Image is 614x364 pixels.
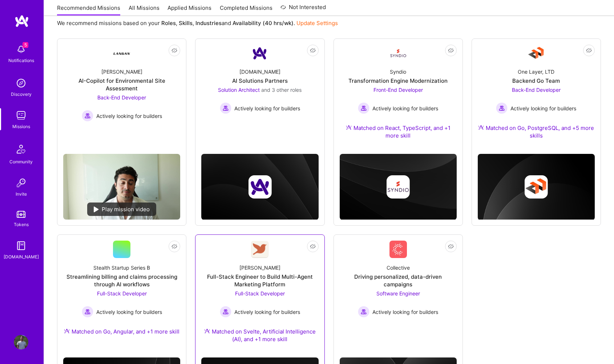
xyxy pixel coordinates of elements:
div: Collective [387,264,410,271]
span: Actively looking for builders [234,105,300,112]
img: Ateam Purple Icon [204,328,210,334]
img: Actively looking for builders [82,110,93,122]
b: Availability (40 hrs/wk) [233,20,294,26]
a: All Missions [129,4,159,16]
img: Company logo [248,175,271,199]
a: Update Settings [296,20,338,26]
div: [DOMAIN_NAME] [239,68,280,75]
div: Full-Stack Engineer to Build Multi-Agent Marketing Platform [201,273,318,288]
a: User Avatar [12,335,30,349]
i: icon EyeClosed [448,244,454,249]
img: cover [340,154,457,220]
img: Company Logo [251,45,268,62]
div: Matched on Go, PostgreSQL, and +5 more skills [478,124,595,139]
img: discovery [14,76,28,90]
img: tokens [17,211,25,218]
img: logo [15,15,29,28]
img: Actively looking for builders [220,102,231,114]
div: Transformation Engine Modernization [348,77,448,85]
div: Stealth Startup Series B [93,264,150,271]
span: Actively looking for builders [510,105,576,112]
img: Actively looking for builders [358,102,369,114]
img: Ateam Purple Icon [478,124,484,130]
img: teamwork [14,108,28,123]
div: Play mission video [87,203,156,216]
div: Missions [12,123,30,130]
span: Front-End Developer [373,87,423,93]
div: [DOMAIN_NAME] [4,253,39,261]
img: guide book [14,238,28,253]
img: Actively looking for builders [358,306,369,318]
a: Completed Missions [220,4,272,16]
div: Matched on Go, Angular, and +1 more skill [64,328,179,335]
i: icon EyeClosed [310,48,316,53]
i: icon EyeClosed [448,48,454,53]
i: icon EyeClosed [586,48,592,53]
span: Software Engineer [376,290,420,296]
div: Notifications [8,57,34,64]
b: Industries [195,20,222,26]
a: Stealth Startup Series BStreamlining billing and claims processing through AI workflowsFull-Stack... [63,241,180,344]
div: Discovery [11,90,32,98]
img: cover [478,154,595,220]
a: Company Logo[PERSON_NAME]AI-Copilot for Environmental Site AssessmentBack-End Developer Actively ... [63,45,180,148]
img: Actively looking for builders [496,102,508,114]
img: Company Logo [113,45,130,62]
p: We recommend missions based on your , , and . [57,19,338,27]
i: icon EyeClosed [310,244,316,249]
div: Invite [16,190,27,198]
img: Company logo [387,175,410,199]
span: Actively looking for builders [372,105,438,112]
img: Company Logo [528,45,545,62]
div: Driving personalized, data-driven campaigns [340,273,457,288]
img: User Avatar [14,335,28,349]
div: AI Solutions Partners [232,77,288,85]
div: AI-Copilot for Environmental Site Assessment [63,77,180,92]
a: Company LogoOne Layer, LTDBackend Go TeamBack-End Developer Actively looking for buildersActively... [478,45,595,148]
div: Matched on Svelte, Artificial Intelligence (AI), and +1 more skill [201,328,318,343]
a: Not Interested [280,3,326,16]
span: Actively looking for builders [234,308,300,316]
span: and 3 other roles [261,87,302,93]
div: Streamlining billing and claims processing through AI workflows [63,273,180,288]
div: [PERSON_NAME] [239,264,280,271]
i: icon EyeClosed [171,244,177,249]
img: play [94,206,99,212]
div: One Layer, LTD [518,68,554,75]
a: Recommended Missions [57,4,120,16]
a: Company LogoCollectiveDriving personalized, data-driven campaignsSoftware Engineer Actively looki... [340,241,457,329]
span: Actively looking for builders [96,112,162,120]
img: Ateam Purple Icon [64,328,70,334]
img: No Mission [63,154,180,220]
img: Actively looking for builders [82,306,93,318]
a: Company LogoSyndioTransformation Engine ModernizationFront-End Developer Actively looking for bui... [340,45,457,148]
img: bell [14,42,28,57]
b: Roles [161,20,176,26]
div: [PERSON_NAME] [101,68,142,75]
span: Back-End Developer [512,87,561,93]
span: Back-End Developer [97,94,146,101]
img: Community [12,140,30,158]
a: Company Logo[PERSON_NAME]Full-Stack Engineer to Build Multi-Agent Marketing PlatformFull-Stack De... [201,241,318,352]
img: Company Logo [389,241,407,258]
a: Company Logo[DOMAIN_NAME]AI Solutions PartnersSolution Architect and 3 other rolesActively lookin... [201,45,318,129]
a: Applied Missions [167,4,211,16]
img: Invite [14,176,28,190]
span: 5 [23,42,28,48]
img: Ateam Purple Icon [346,124,352,130]
img: Company Logo [251,241,268,258]
span: Full-Stack Developer [97,290,147,296]
span: Full-Stack Developer [235,290,285,296]
div: Backend Go Team [512,77,560,85]
div: Syndio [390,68,406,75]
img: Actively looking for builders [220,306,231,318]
span: Actively looking for builders [96,308,162,316]
i: icon EyeClosed [171,48,177,53]
img: cover [201,154,318,220]
img: Company Logo [389,45,407,62]
div: Community [9,158,33,165]
div: Matched on React, TypeScript, and +1 more skill [340,124,457,139]
img: Company logo [525,175,548,199]
span: Actively looking for builders [372,308,438,316]
b: Skills [179,20,193,26]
